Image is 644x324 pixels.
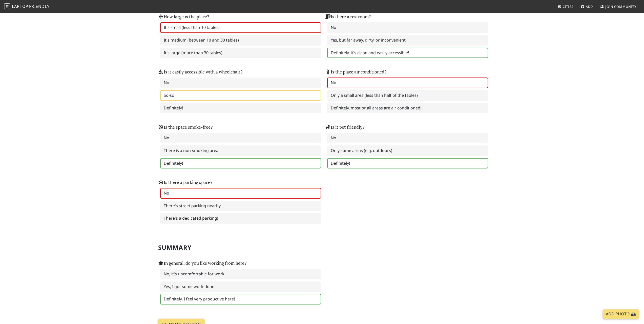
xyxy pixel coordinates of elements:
[158,13,209,20] label: How large is the place?
[12,4,28,9] span: Laptop
[160,78,321,88] label: No
[325,124,364,131] label: Is it pet friendly?
[605,4,636,9] span: Join Community
[327,103,488,113] label: Definitely, most or all areas are air conditioned!
[160,133,321,143] label: No
[327,22,488,33] label: No
[158,68,242,75] label: Is it easily accessible with a wheelchair?
[158,179,212,186] label: Is there a parking space?
[160,281,321,292] label: Yes, I got some work done
[579,2,595,11] a: Add
[603,309,639,319] a: Add Photo 📸
[158,260,246,267] label: In general, do you like working from here?
[325,68,386,75] label: Is the place air conditioned?
[160,213,321,224] label: There's a dedicated parking!
[160,201,321,211] label: There's street parking nearby
[556,2,575,11] a: Cities
[327,133,488,143] label: No
[160,145,321,156] label: There is a non-smoking area
[327,158,488,169] label: Definitely!
[563,4,573,9] span: Cities
[160,90,321,101] label: So-so
[327,78,488,88] label: No
[160,158,321,169] label: Definitely!
[327,90,488,101] label: Only a small area (less than half of the tables)
[158,124,213,131] label: Is the space smoke-free?
[158,244,486,251] h2: Summary
[160,188,321,199] label: No
[4,2,50,11] a: LaptopFriendly LaptopFriendly
[160,35,321,46] label: It's medium (between 10 and 30 tables)
[160,103,321,113] label: Definitely!
[327,145,488,156] label: Only some areas (e.g. outdoors)
[327,35,488,46] label: Yes, but far away, dirty, or inconvenient
[160,269,321,279] label: No, it's uncomfortable for work
[160,22,321,33] label: It's small (less than 10 tables)
[29,4,49,9] span: Friendly
[598,2,638,11] a: Join Community
[327,48,488,58] label: Definitely, it's clean and easily accessible!
[586,4,593,9] span: Add
[160,48,321,58] label: It's large (more than 30 tables)
[160,294,321,304] label: Definitely, I feel very productive here!
[325,13,371,20] label: Is there a restroom?
[4,3,10,9] img: LaptopFriendly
